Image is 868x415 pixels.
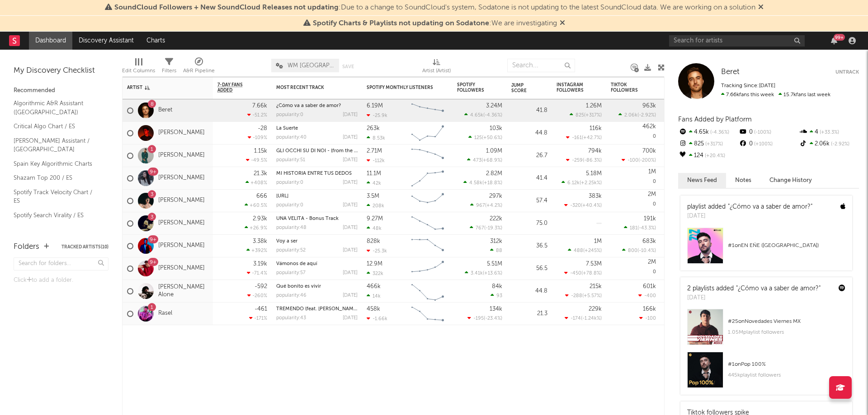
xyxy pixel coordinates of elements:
span: -4.36 % [709,130,729,135]
a: Qué bonito es vivir [276,284,321,289]
div: 2M [648,191,656,197]
div: 222k [490,216,502,222]
div: ( ) [561,180,602,186]
div: 5.51M [487,261,502,267]
a: "¿Cómo va a saber de amor?" [728,204,812,210]
div: 229k [589,306,602,312]
div: popularity: 46 [276,293,307,298]
div: 0 [611,257,656,280]
svg: Chart title [407,280,448,303]
div: 124 [678,150,738,162]
a: #1onPop 100%445kplaylist followers [680,352,852,395]
span: 7-Day Fans Added [217,82,254,93]
span: -195 [473,316,484,321]
div: -461 [255,306,267,312]
div: 2 playlists added [687,284,821,294]
button: Change History [760,173,821,188]
div: 1.26M [586,103,602,109]
button: Tracked Artists(10) [61,245,108,249]
div: [DATE] [343,225,358,230]
span: Dismiss [758,4,764,11]
svg: Chart title [407,145,448,167]
span: +5.57 % [584,294,600,298]
span: : Due to a change to SoundCloud's system, Sodatone is not updating to the latest SoundCloud data.... [114,4,755,11]
div: -1.66k [367,316,387,322]
div: audio_despedida_PAv2.ai [276,194,358,199]
span: +317 % [585,113,600,118]
a: [PERSON_NAME] [158,152,205,159]
div: 103k [490,126,502,131]
div: A&R Pipeline [183,54,215,80]
a: ¿Cómo va a saber de amor? [276,103,341,108]
div: [DATE] [343,135,358,140]
div: Edit Columns [122,65,155,76]
div: A&R Pipeline [183,65,215,76]
div: 0 [611,190,656,212]
span: -174 [571,316,581,321]
button: News Feed [678,173,726,188]
div: La Suerte [276,126,358,131]
span: 7.66k fans this week [721,92,774,98]
input: Search for artists [669,35,805,47]
span: +18.8 % [484,181,501,186]
div: 191k [644,216,656,222]
div: 0 [611,122,656,144]
a: Critical Algo Chart / ES [14,121,99,131]
span: -4.36 % [485,113,501,118]
a: TREMENDO (feat. [PERSON_NAME]) [276,307,359,312]
span: 967 [476,203,485,208]
span: -2.92 % [639,113,655,118]
span: +33.3 % [818,130,839,135]
a: Spotify Search Virality / ES [14,210,99,220]
div: 2.93k [253,216,267,222]
div: -28 [258,126,267,131]
a: Charts [140,32,171,50]
div: Voy a ser [276,239,358,244]
div: -171 % [249,315,267,321]
div: 44.8 [511,286,547,297]
span: Dismiss [560,20,565,27]
div: 166k [643,306,656,312]
span: 825 [576,113,584,118]
span: WM [GEOGRAPHIC_DATA] Roster 2023 [288,63,335,69]
span: -86.3 % [584,158,600,163]
span: Beret [721,68,740,76]
div: [DATE] [343,180,358,185]
div: -260 % [247,293,267,298]
div: -51.2 % [247,112,267,118]
div: 683k [642,238,656,244]
span: -1.24k % [582,316,600,321]
span: -288 [571,294,582,298]
div: Qué bonito es vivir [276,284,358,289]
div: popularity: 0 [276,180,303,185]
div: -25.3k [367,248,387,254]
div: ( ) [464,112,502,118]
button: Save [342,64,354,69]
span: +245 % [585,248,600,253]
span: -320 [570,203,581,208]
span: -400 [644,294,656,298]
span: +50.6 % [483,135,501,140]
div: 700k [642,148,656,154]
button: Untrack [835,68,859,77]
div: 57.4 [511,196,547,206]
div: 9.27M [367,216,383,222]
div: Recommended [14,85,108,96]
div: 794k [588,148,602,154]
span: 93 [496,294,502,298]
span: 181 [630,226,637,231]
a: Spotify Addiction Chart / ES [14,224,99,234]
a: Spain Key Algorithmic Charts [14,159,99,169]
span: 767 [476,226,484,231]
div: 7.53M [586,261,602,267]
a: Dashboard [29,32,72,50]
span: 800 [628,248,637,253]
span: -43.3 % [639,226,655,231]
div: [DATE] [687,294,821,303]
div: Artist (Artist) [422,65,451,76]
div: -71.4 % [247,270,267,276]
div: Folders [14,242,39,252]
div: 2.71M [367,148,382,154]
div: 2.82M [486,171,502,177]
a: Vámonos de aquí [276,261,317,266]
